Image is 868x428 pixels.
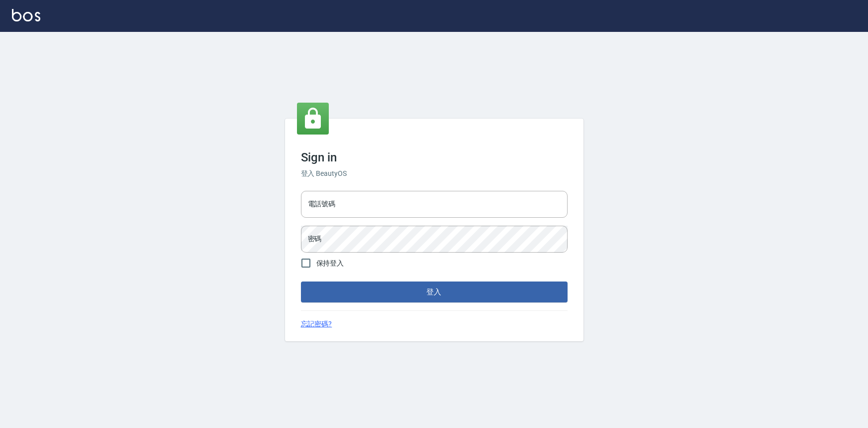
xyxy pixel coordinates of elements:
h3: Sign in [301,150,568,164]
button: 登入 [301,282,568,302]
h6: 登入 BeautyOS [301,168,568,179]
a: 忘記密碼? [301,319,332,329]
img: Logo [12,9,40,21]
span: 保持登入 [316,258,344,269]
